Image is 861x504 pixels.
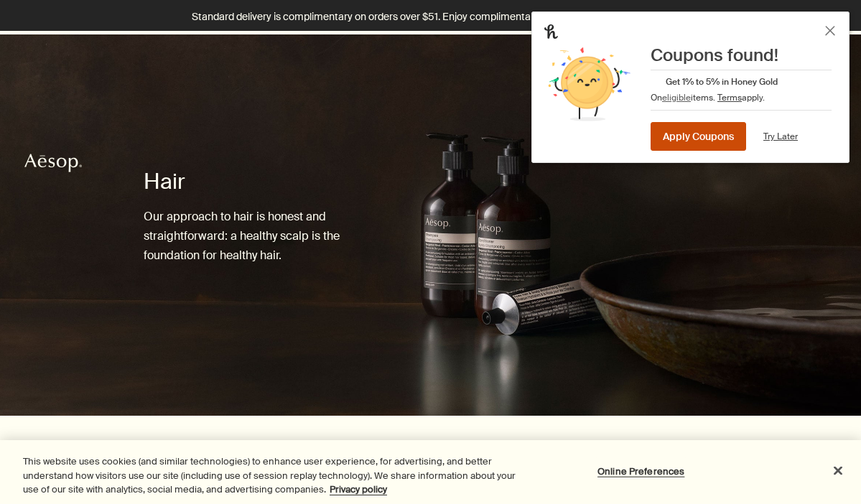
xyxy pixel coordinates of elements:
[24,152,82,174] svg: Aesop
[21,149,85,181] a: Aesop
[144,207,373,266] p: Our approach to hair is honest and straightforward: a healthy scalp is the foundation for healthy...
[192,9,670,25] button: Standard delivery is complimentary on orders over $51. Enjoy complimentary samples on all orders.
[23,454,516,497] div: This website uses cookies (and similar technologies) to enhance user experience, for advertising,...
[192,9,640,24] p: Standard delivery is complimentary on orders over $51. Enjoy complimentary samples on all orders.
[144,167,373,196] h1: Hair
[822,454,854,486] button: Close
[330,483,387,495] a: More information about your privacy, opens in a new tab
[596,457,686,485] button: Online Preferences, Opens the preference center dialog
